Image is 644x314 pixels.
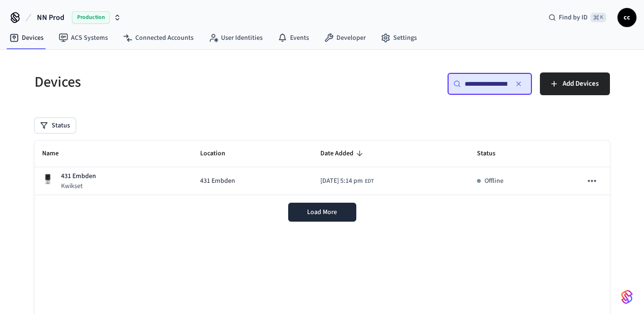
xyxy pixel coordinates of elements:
span: EDT [365,177,374,186]
a: Devices [2,29,51,46]
a: User Identities [201,29,270,46]
span: Location [200,146,238,161]
img: SeamLogoGradient.69752ec5.svg [621,289,633,305]
p: Kwikset [61,181,96,191]
span: Production [72,11,110,24]
button: Status [35,118,76,133]
span: ⌘ K [591,13,606,22]
button: Add Devices [540,72,610,95]
span: [DATE] 5:14 pm [320,176,363,186]
div: Find by ID⌘ K [541,9,614,26]
button: Load More [288,203,356,222]
a: Settings [373,29,424,46]
a: Events [270,29,317,46]
p: 431 Embden [61,171,96,181]
a: ACS Systems [51,29,115,46]
p: Offline [485,176,503,186]
h5: Devices [35,72,317,92]
span: Load More [307,207,337,217]
span: Status [477,146,508,161]
span: Name [42,146,71,161]
span: 431 Embden [200,176,235,186]
div: America/New_York [320,176,374,186]
span: Add Devices [563,78,599,90]
table: sticky table [35,141,610,195]
img: Kwikset Halo Touchscreen Wifi Enabled Smart Lock, Polished Chrome, Front [42,173,53,185]
button: cc [618,8,636,27]
span: Date Added [320,146,366,161]
span: cc [618,9,635,26]
a: Connected Accounts [115,29,201,46]
span: NN Prod [37,12,64,23]
a: Developer [317,29,373,46]
span: Find by ID [559,13,588,22]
